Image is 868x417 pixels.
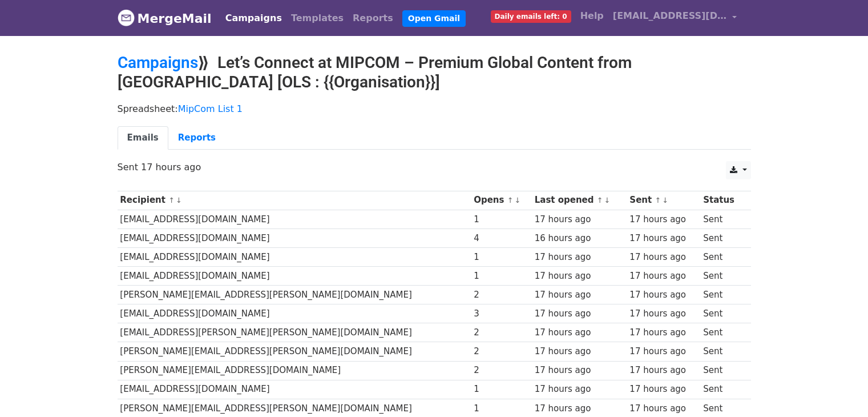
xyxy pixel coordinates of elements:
a: Open Gmail [402,10,466,27]
a: Campaigns [221,7,286,30]
div: 17 hours ago [535,345,624,358]
a: MipCom List 1 [178,103,243,114]
th: Opens [471,191,532,210]
a: Reports [168,126,225,150]
div: 17 hours ago [629,307,697,320]
div: 2 [474,345,529,358]
td: [EMAIL_ADDRESS][DOMAIN_NAME] [118,228,471,247]
div: 16 hours ago [535,232,624,245]
td: [EMAIL_ADDRESS][DOMAIN_NAME] [118,380,471,399]
div: 2 [474,326,529,339]
div: 17 hours ago [535,326,624,339]
a: ↓ [662,196,668,205]
td: Sent [700,210,744,228]
div: 17 hours ago [535,383,624,396]
div: 17 hours ago [629,345,697,358]
a: Daily emails left: 0 [486,5,576,27]
h2: ⟫ Let’s Connect at MIPCOM – Premium Global Content from [GEOGRAPHIC_DATA] [OLS : {{Organisation}}] [118,53,751,91]
a: ↓ [514,196,520,205]
td: [PERSON_NAME][EMAIL_ADDRESS][PERSON_NAME][DOMAIN_NAME] [118,286,471,304]
a: ↑ [655,196,661,205]
div: 17 hours ago [535,270,624,283]
div: 17 hours ago [535,213,624,226]
th: Sent [627,191,701,210]
a: [EMAIL_ADDRESS][DOMAIN_NAME] [608,5,742,31]
div: 1 [474,251,529,264]
div: 17 hours ago [629,213,697,226]
a: ↓ [176,196,182,205]
a: Reports [348,7,398,30]
div: 1 [474,402,529,415]
a: Help [576,5,608,27]
div: 1 [474,383,529,396]
div: 4 [474,232,529,245]
div: 17 hours ago [629,402,697,415]
td: Sent [700,380,744,399]
td: Sent [700,304,744,323]
td: [PERSON_NAME][EMAIL_ADDRESS][PERSON_NAME][DOMAIN_NAME] [118,342,471,361]
div: 17 hours ago [629,288,697,302]
p: Sent 17 hours ago [118,161,751,173]
div: 17 hours ago [629,383,697,396]
td: Sent [700,247,744,266]
a: Emails [118,126,168,150]
td: Sent [700,228,744,247]
td: [EMAIL_ADDRESS][PERSON_NAME][PERSON_NAME][DOMAIN_NAME] [118,323,471,342]
td: [PERSON_NAME][EMAIL_ADDRESS][DOMAIN_NAME] [118,361,471,380]
span: [EMAIL_ADDRESS][DOMAIN_NAME] [613,9,727,23]
div: 17 hours ago [629,232,697,245]
a: MergeMail [118,6,212,30]
a: ↑ [168,196,175,205]
a: ↓ [604,196,611,205]
div: 3 [474,307,529,320]
td: [EMAIL_ADDRESS][DOMAIN_NAME] [118,247,471,266]
a: ↑ [597,196,603,205]
td: [EMAIL_ADDRESS][DOMAIN_NAME] [118,210,471,228]
div: 17 hours ago [535,364,624,377]
td: [EMAIL_ADDRESS][DOMAIN_NAME] [118,304,471,323]
td: Sent [700,361,744,380]
td: Sent [700,267,744,286]
div: 2 [474,364,529,377]
th: Recipient [118,191,471,210]
div: 1 [474,270,529,283]
div: 17 hours ago [535,251,624,264]
span: Daily emails left: 0 [491,10,571,23]
th: Last opened [532,191,627,210]
th: Status [700,191,744,210]
div: 1 [474,213,529,226]
td: Sent [700,323,744,342]
div: 2 [474,288,529,302]
div: 17 hours ago [629,364,697,377]
img: MergeMail logo [118,9,135,26]
div: 17 hours ago [629,270,697,283]
a: Campaigns [118,53,198,72]
div: 17 hours ago [535,402,624,415]
div: 17 hours ago [629,326,697,339]
td: Sent [700,342,744,361]
p: Spreadsheet: [118,103,751,115]
div: 17 hours ago [535,288,624,302]
a: Templates [286,7,348,30]
td: Sent [700,286,744,304]
a: ↑ [507,196,514,205]
div: 17 hours ago [535,307,624,320]
td: [EMAIL_ADDRESS][DOMAIN_NAME] [118,267,471,286]
div: 17 hours ago [629,251,697,264]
